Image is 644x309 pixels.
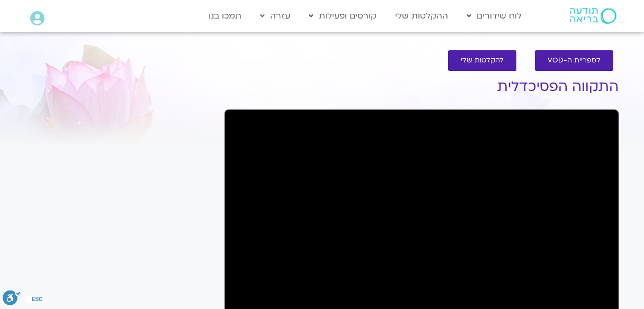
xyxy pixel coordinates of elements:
img: תודעה בריאה [570,8,616,24]
a: להקלטות שלי [448,50,516,71]
h1: התקווה הפסיכדלית [225,79,619,95]
a: תמכו בנו [203,6,247,26]
span: לספריית ה-VOD [548,57,601,65]
a: לספריית ה-VOD [535,50,613,71]
a: לוח שידורים [461,6,527,26]
span: להקלטות שלי [461,57,504,65]
a: קורסים ופעילות [303,6,382,26]
a: עזרה [255,6,296,26]
a: ההקלטות שלי [390,6,453,26]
